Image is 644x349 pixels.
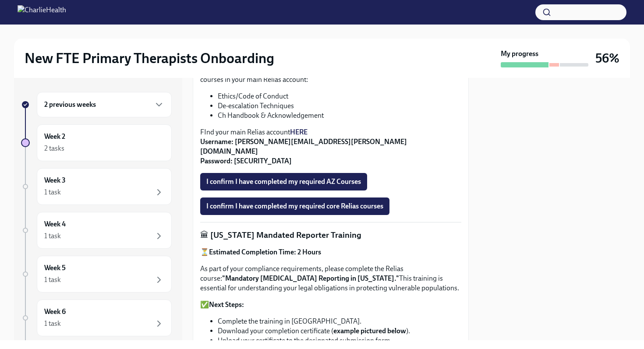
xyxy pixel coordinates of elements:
[595,50,619,66] h3: 56%
[218,101,461,111] li: De-escalation Techniques
[200,197,389,215] button: I confirm I have completed my required core Relias courses
[206,202,383,211] span: I confirm I have completed my required core Relias courses
[44,144,64,153] div: 2 tasks
[44,219,66,229] h6: Week 4
[200,173,367,190] button: I confirm I have completed my required AZ Courses
[333,327,406,335] strong: example pictured below
[18,5,66,19] img: CharlieHealth
[200,247,461,257] p: ⏳
[290,128,308,136] a: HERE
[44,263,66,273] h6: Week 5
[209,248,321,256] strong: Estimated Completion Time: 2 Hours
[21,300,172,336] a: Week 61 task
[200,127,461,166] p: FInd your main Relias account
[222,274,399,282] strong: "Mandatory [MEDICAL_DATA] Reporting in [US_STATE]."
[218,92,461,101] li: Ethics/Code of Conduct
[200,229,461,241] p: 🏛 [US_STATE] Mandated Reporter Training
[200,300,461,310] p: ✅
[44,176,66,185] h6: Week 3
[21,124,172,161] a: Week 22 tasks
[44,231,61,241] div: 1 task
[21,256,172,293] a: Week 51 task
[44,100,96,109] h6: 2 previous weeks
[37,92,172,117] div: 2 previous weeks
[206,177,361,186] span: I confirm I have completed my required AZ Courses
[44,307,66,317] h6: Week 6
[501,49,538,59] strong: My progress
[25,49,274,67] h2: New FTE Primary Therapists Onboarding
[218,111,461,120] li: Ch Handbook & Acknowledgement
[44,187,61,197] div: 1 task
[44,275,61,285] div: 1 task
[218,326,461,336] li: Download your completion certificate ( ).
[218,336,461,345] li: Upload your certificate to the designated submission form.
[200,264,461,293] p: As part of your compliance requirements, please complete the Relias course: This training is esse...
[218,317,461,326] li: Complete the training in [GEOGRAPHIC_DATA].
[209,300,244,309] strong: Next Steps:
[21,168,172,205] a: Week 31 task
[200,137,407,165] strong: Username: [PERSON_NAME][EMAIL_ADDRESS][PERSON_NAME][DOMAIN_NAME] Password: [SECURITY_DATA]
[44,319,61,328] div: 1 task
[44,132,65,141] h6: Week 2
[21,212,172,249] a: Week 41 task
